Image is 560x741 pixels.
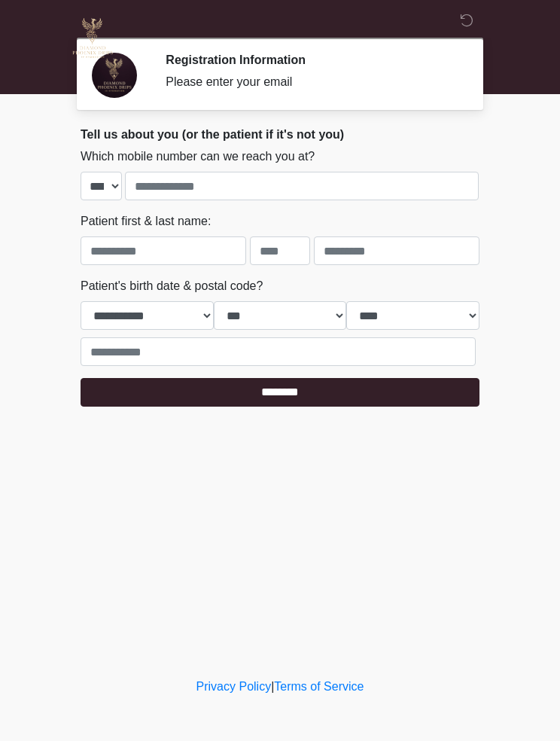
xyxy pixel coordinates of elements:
[65,11,120,66] img: Diamond Phoenix Drips IV Hydration Logo
[274,680,364,693] a: Terms of Service
[166,73,457,91] div: Please enter your email
[271,680,274,693] a: |
[81,127,479,142] h2: Tell us about you (or the patient if it's not you)
[81,277,263,295] label: Patient's birth date & postal code?
[81,148,315,166] label: Which mobile number can we reach you at?
[196,680,272,693] a: Privacy Policy
[81,212,211,230] label: Patient first & last name:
